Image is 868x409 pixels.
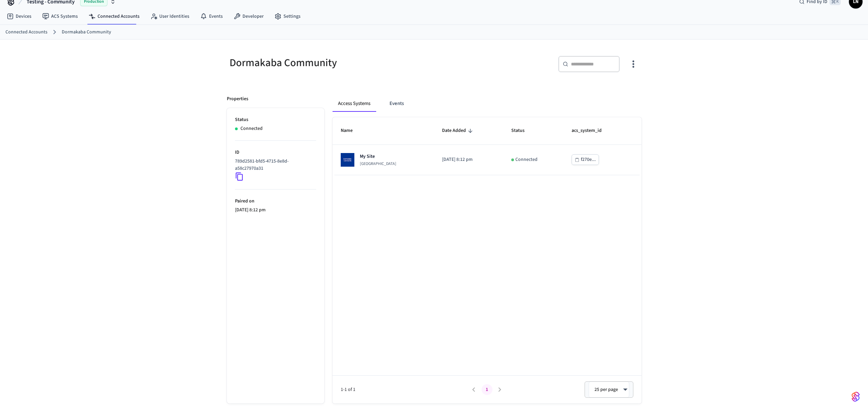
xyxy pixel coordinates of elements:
[852,391,860,402] img: SeamLogoGradient.69752ec5.svg
[195,10,228,22] a: Events
[572,154,599,165] button: f270e...
[468,384,506,395] nav: pagination navigation
[482,384,492,395] button: page 1
[145,10,195,22] a: User Identities
[227,95,248,103] p: Properties
[235,149,316,156] p: ID
[227,56,430,70] div: Dormakaba Community
[442,125,475,136] span: Date Added
[240,125,263,132] p: Connected
[1,10,37,22] a: Devices
[341,386,468,393] span: 1-1 of 1
[37,10,83,22] a: ACS Systems
[384,95,409,112] button: Events
[333,95,376,112] button: Access Systems
[228,10,269,22] a: Developer
[341,125,362,136] span: Name
[5,29,47,36] a: Connected Accounts
[235,158,313,172] p: 789d2581-bfd5-4715-8e8d-a58c27970a31
[581,155,596,164] div: f270e...
[515,156,538,163] p: Connected
[341,153,354,167] img: Dormakaba Community Site Logo
[333,117,642,175] table: sticky table
[333,95,642,112] div: connected account tabs
[442,156,495,163] p: [DATE] 8:12 pm
[572,125,610,136] span: acs_system_id
[235,116,316,123] p: Status
[511,125,533,136] span: Status
[269,10,306,22] a: Settings
[235,198,316,205] p: Paired on
[589,381,629,398] div: 25 per page
[360,153,396,160] p: My Site
[360,161,396,167] p: [GEOGRAPHIC_DATA]
[83,10,145,22] a: Connected Accounts
[235,207,316,214] p: [DATE] 8:12 pm
[62,29,111,36] a: Dormakaba Community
